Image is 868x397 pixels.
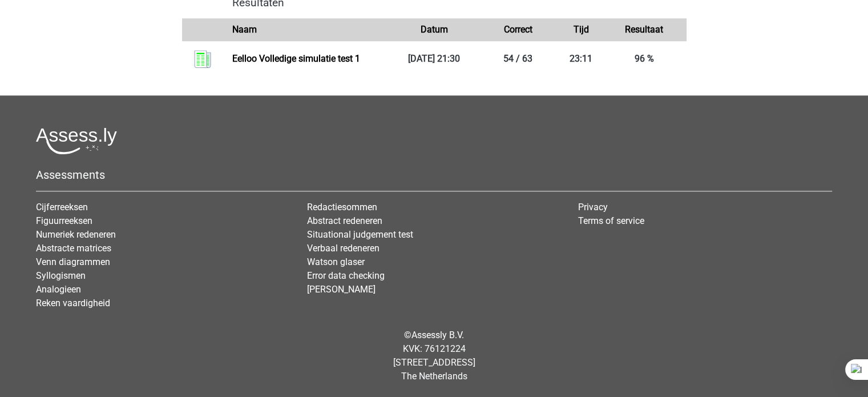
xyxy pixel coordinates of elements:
[307,284,376,295] a: [PERSON_NAME]
[36,243,111,254] a: Abstracte matrices
[578,215,644,226] a: Terms of service
[36,202,88,212] a: Cijferreeksen
[307,243,380,254] a: Verbaal redeneren
[307,215,382,226] a: Abstract redeneren
[36,229,116,240] a: Numeriek redeneren
[307,270,385,281] a: Error data checking
[578,202,608,212] a: Privacy
[411,330,464,340] a: Assessly B.V.
[307,229,413,240] a: Situational judgement test
[476,23,560,37] div: Correct
[36,168,832,182] h5: Assessments
[232,53,360,64] a: Eelloo Volledige simulatie test 1
[392,23,476,37] div: Datum
[307,202,377,212] a: Redactiesommen
[307,256,365,267] a: Watson glaser
[602,23,686,37] div: Resultaat
[36,127,117,154] img: Assessly logo
[27,319,841,392] div: © KVK: 76121224 [STREET_ADDRESS] The Netherlands
[36,270,86,281] a: Syllogismen
[36,256,110,267] a: Venn diagrammen
[224,23,392,37] div: Naam
[36,215,92,226] a: Figuurreeksen
[560,23,602,37] div: Tijd
[36,298,110,308] a: Reken vaardigheid
[36,284,81,295] a: Analogieen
